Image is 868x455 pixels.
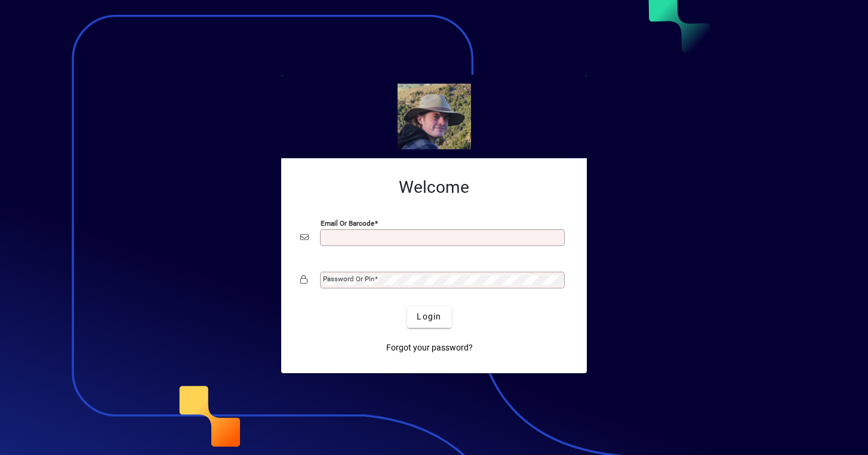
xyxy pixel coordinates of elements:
[300,177,568,198] h2: Welcome
[323,275,374,283] mat-label: Password or Pin
[386,342,473,354] span: Forgot your password?
[417,310,441,323] span: Login
[321,219,374,227] mat-label: Email or Barcode
[407,306,451,328] button: Login
[381,337,478,359] a: Forgot your password?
